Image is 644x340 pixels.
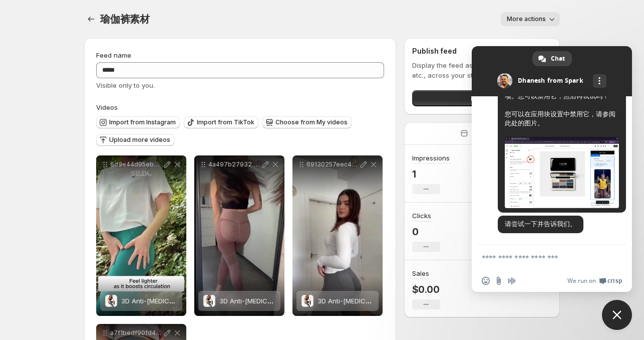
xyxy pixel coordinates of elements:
[121,297,230,305] span: 3D Anti-[MEDICAL_DATA] Leggings
[412,90,552,106] button: Publish
[412,268,429,278] h3: Sales
[110,160,162,168] p: 6d9e44d95eb844e88091fa9281c255ff
[482,253,600,262] textarea: Compose your message...
[292,155,383,316] div: 69130257eec4476695b1513cbed09e673D Anti-Cellulite Leggings3D Anti-[MEDICAL_DATA] Leggings
[412,283,440,295] p: $0.00
[551,51,565,66] span: Chat
[96,134,174,146] button: Upload more videos
[412,60,552,80] p: Display the feed as a carousel, spotlight, etc., across your store.
[412,168,450,180] p: 1
[197,118,254,126] span: Import from TikTok
[317,297,426,305] span: 3D Anti-[MEDICAL_DATA] Leggings
[412,226,440,238] p: 0
[109,136,170,144] span: Upload more videos
[412,153,450,163] h3: Impressions
[306,160,359,168] p: 69130257eec4476695b1513cbed09e67
[109,118,176,126] span: Import from Instagram
[275,118,348,126] span: Choose from My videos
[495,277,503,285] span: Send a file
[96,155,186,316] div: 6d9e44d95eb844e88091fa9281c255ff3D Anti-Cellulite Leggings3D Anti-[MEDICAL_DATA] Leggings
[567,277,622,285] a: We run onCrisp
[508,277,516,285] span: Audio message
[482,277,490,285] span: Insert an emoji
[507,15,546,23] span: More actions
[505,83,619,209] span: 您的应用块似乎启用了“动态显示”选项。您可以禁用它，然后再试试吗？ 您可以在应用块设置中禁用它，请参阅此处的图片。
[208,160,260,168] p: 4a497b2793274434a38360a2c1fd94b4
[262,116,352,128] button: Choose from My videos
[602,300,632,330] div: Close chat
[184,116,258,128] button: Import from TikTok
[532,51,572,66] div: Chat
[505,220,576,228] span: 请尝试一下并告诉我们。
[105,295,117,307] img: 3D Anti-Cellulite Leggings
[301,295,313,307] img: 3D Anti-Cellulite Leggings
[607,277,622,285] span: Crisp
[593,74,606,88] div: More channels
[96,81,155,89] span: Visible only to you.
[194,155,284,316] div: 4a497b2793274434a38360a2c1fd94b43D Anti-Cellulite Leggings3D Anti-[MEDICAL_DATA] Leggings
[501,12,560,26] button: More actions
[110,329,162,337] p: a7f1bedf90fd4b0abcca787b94e08a1e
[84,12,98,26] button: Settings
[100,13,150,25] span: 瑜伽裤素材
[412,211,431,221] h3: Clicks
[203,295,215,307] img: 3D Anti-Cellulite Leggings
[471,93,493,103] span: Publish
[96,51,131,59] span: Feed name
[412,46,552,56] h2: Publish feed
[219,297,328,305] span: 3D Anti-[MEDICAL_DATA] Leggings
[567,277,596,285] span: We run on
[96,103,118,111] span: Videos
[96,116,180,128] button: Import from Instagram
